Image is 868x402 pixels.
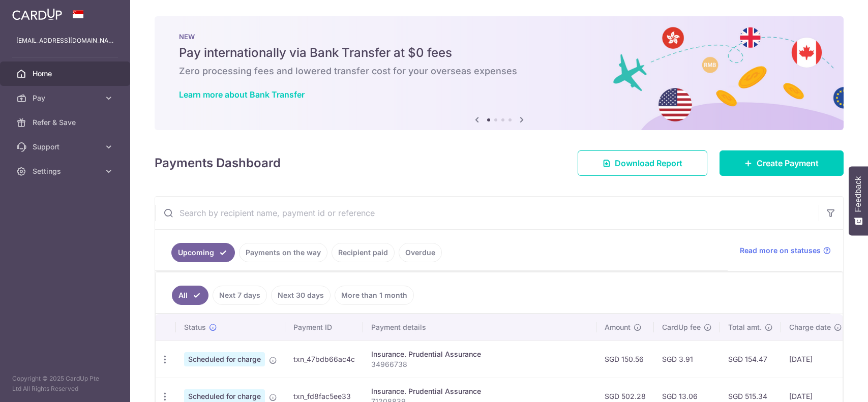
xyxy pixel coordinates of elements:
[239,243,327,262] a: Payments on the way
[371,349,588,359] div: Insurance. Prudential Assurance
[33,166,100,176] span: Settings
[371,386,588,396] div: Insurance. Prudential Assurance
[596,341,654,378] td: SGD 150.56
[271,286,331,305] a: Next 30 days
[740,245,821,256] span: Read more on statuses
[179,89,305,100] a: Learn more about Bank Transfer
[179,65,819,77] h6: Zero processing fees and lowered transfer cost for your overseas expenses
[781,341,850,378] td: [DATE]
[12,8,62,20] img: CardUp
[155,197,819,229] input: Search by recipient name, payment id or reference
[720,150,844,176] a: Create Payment
[740,245,831,256] a: Read more on statuses
[854,176,863,212] span: Feedback
[332,243,395,262] a: Recipient paid
[172,286,208,305] a: All
[179,33,819,41] p: NEW
[285,314,363,341] th: Payment ID
[33,93,100,103] span: Pay
[155,16,844,130] img: Bank transfer banner
[615,157,682,169] span: Download Report
[33,142,100,152] span: Support
[155,154,281,172] h4: Payments Dashboard
[654,341,720,378] td: SGD 3.91
[399,243,442,262] a: Overdue
[16,36,114,46] p: [EMAIL_ADDRESS][DOMAIN_NAME]
[335,286,414,305] a: More than 1 month
[371,359,588,369] p: 34966738
[363,314,596,341] th: Payment details
[171,243,235,262] a: Upcoming
[720,341,781,378] td: SGD 154.47
[789,322,831,332] span: Charge date
[184,352,265,366] span: Scheduled for charge
[849,166,868,235] button: Feedback - Show survey
[213,286,267,305] a: Next 7 days
[33,69,100,79] span: Home
[179,45,819,61] h5: Pay internationally via Bank Transfer at $0 fees
[285,341,363,378] td: txn_47bdb66ac4c
[728,322,762,332] span: Total amt.
[578,150,707,176] a: Download Report
[757,157,819,169] span: Create Payment
[662,322,701,332] span: CardUp fee
[33,117,100,128] span: Refer & Save
[184,322,206,332] span: Status
[605,322,631,332] span: Amount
